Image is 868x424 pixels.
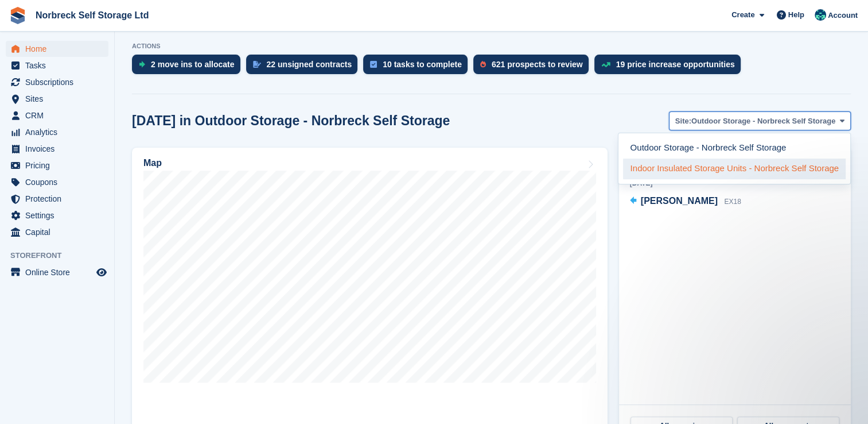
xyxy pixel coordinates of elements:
span: Pricing [25,157,94,174]
a: 10 tasks to complete [363,55,473,80]
a: menu [6,157,108,174]
img: task-75834270c22a3079a89374b754ae025e5fb1db73e45f91037f5363f120a921f8.svg [370,61,377,68]
a: menu [6,41,108,57]
div: 10 tasks to complete [383,60,462,69]
a: [PERSON_NAME] EX18 [630,194,741,209]
a: Indoor Insulated Storage Units - Norbreck Self Storage [623,159,846,179]
span: CRM [25,107,94,124]
p: ACTIONS [132,43,851,50]
button: Site: Outdoor Storage - Norbreck Self Storage [669,111,851,130]
h2: Map [143,158,162,168]
a: menu [6,264,108,280]
span: Invoices [25,141,94,157]
h2: [DATE] in Outdoor Storage - Norbreck Self Storage [132,113,450,129]
span: Help [788,9,804,21]
a: Preview store [95,265,108,279]
div: 621 prospects to review [492,60,583,69]
span: Create [731,9,754,21]
a: 621 prospects to review [473,55,594,80]
a: Outdoor Storage - Norbreck Self Storage [623,138,846,159]
a: menu [6,174,108,190]
a: menu [6,224,108,240]
a: menu [6,107,108,124]
a: menu [6,124,108,140]
span: Storefront [10,250,114,261]
div: 19 price increase opportunities [616,60,735,69]
a: 19 price increase opportunities [594,55,746,80]
img: price_increase_opportunities-93ffe204e8149a01c8c9dc8f82e8f89637d9d84a8eef4429ea346261dce0b2c0.svg [601,62,610,67]
span: Site: [675,115,691,127]
a: menu [6,57,108,74]
span: Capital [25,224,94,240]
a: menu [6,207,108,223]
img: prospect-51fa495bee0391a8d652442698ab0144808aea92771e9ea1ae160a38d050c398.svg [480,61,486,68]
a: menu [6,191,108,207]
img: contract_signature_icon-13c848040528278c33f63329250d36e43548de30e8caae1d1a13099fd9432cc5.svg [253,61,261,68]
a: 2 move ins to allocate [132,55,246,80]
a: menu [6,74,108,90]
span: Analytics [25,124,94,140]
img: move_ins_to_allocate_icon-fdf77a2bb77ea45bf5b3d319d69a93e2d87916cf1d5bf7949dd705db3b84f3ca.svg [139,61,145,68]
span: EX18 [724,198,741,206]
span: Coupons [25,174,94,190]
span: Protection [25,191,94,207]
span: Outdoor Storage - Norbreck Self Storage [691,115,835,127]
span: Account [828,10,858,21]
a: Norbreck Self Storage Ltd [31,6,153,25]
span: Tasks [25,57,94,74]
img: Sally King [815,9,826,21]
a: menu [6,91,108,107]
div: 22 unsigned contracts [267,60,352,69]
span: Online Store [25,264,94,280]
span: [PERSON_NAME] [641,196,718,206]
a: 22 unsigned contracts [246,55,364,80]
span: Home [25,41,94,57]
div: 2 move ins to allocate [151,60,235,69]
img: stora-icon-8386f47178a22dfd0bd8f6a31ec36ba5ce8667c1dd55bd0f319d3a0aa187defe.svg [9,7,26,24]
span: Subscriptions [25,74,94,90]
span: Sites [25,91,94,107]
span: Settings [25,207,94,223]
a: menu [6,141,108,157]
